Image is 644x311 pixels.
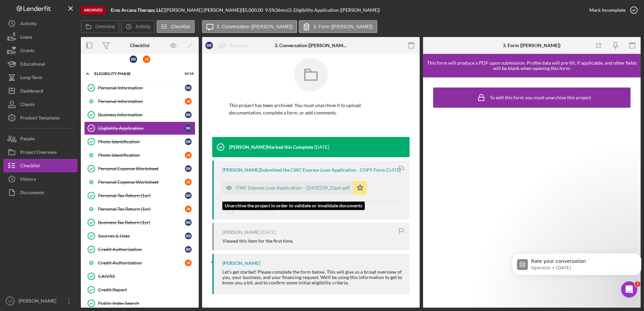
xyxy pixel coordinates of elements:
[3,98,77,111] button: Clients
[185,260,192,266] div: J B
[94,72,177,76] div: Eligibility Phase
[239,207,276,213] span: Move Documents
[222,202,283,218] button: Move Documents
[217,24,293,29] label: 3. Conversation ([PERSON_NAME])
[171,24,190,29] label: Checklist
[3,111,77,125] button: Product Templates
[98,193,185,198] div: Personal Tax Return (1yr)
[98,287,195,292] div: Credit Report
[3,44,77,57] button: Grants
[182,72,194,76] div: 18 / 18
[81,20,119,33] button: Overview
[299,20,377,33] button: 3. Form ([PERSON_NAME])
[84,189,195,202] a: Personal Tax Return (1yr)BB
[185,179,192,185] div: J B
[130,43,150,48] div: Checklist
[314,144,329,150] time: 2024-08-16 13:12
[84,270,195,283] a: CAIVRS
[84,297,195,310] a: Public Index Search
[236,185,350,191] div: CWC Express Loan Application -- [DATE] 09_22pm.pdf
[222,230,260,235] div: [PERSON_NAME]
[3,17,77,30] button: Activity
[509,239,644,293] iframe: Intercom notifications message
[20,71,42,86] div: Long-Term
[121,20,155,33] button: Activity
[98,179,185,185] div: Personal Expense Worksheet
[157,20,195,33] button: Checklist
[20,145,57,161] div: Project Overview
[202,20,297,33] button: 3. Conversation ([PERSON_NAME])
[84,122,195,135] a: Eligibility ApplicationBB
[111,7,165,13] div: |
[20,84,43,99] div: Dashboard
[3,132,77,145] button: People
[3,159,77,172] button: Checklist
[222,181,367,195] button: CWC Express Loan Application -- [DATE] 09_22pm.pdf
[84,81,195,95] a: Personal InformationBB
[635,281,640,287] span: 2
[275,7,287,13] div: 36 mo
[3,186,77,199] a: Documents
[84,148,195,162] a: Photo IdentificationJB
[3,84,77,98] button: Dashboard
[84,162,195,175] a: Personal Expense WorksheetBB
[20,111,60,126] div: Product Templates
[98,247,185,252] div: Credit Authorization
[386,167,401,173] time: 2024-08-16 01:22
[98,126,185,131] div: Eligibility Application
[84,256,195,270] a: Credit AuthorizationJB
[84,135,195,148] a: Photo IdentificationBB
[185,233,192,239] div: B B
[98,260,185,266] div: Credit Authorization
[81,6,105,14] div: Archived
[3,172,77,186] button: History
[185,84,192,91] div: B B
[3,145,77,159] button: Project Overview
[98,99,185,104] div: Personal Information
[84,229,195,243] a: Sources & UsesBB
[265,7,275,13] div: 9.5 %
[98,152,185,158] div: Photo Identification
[17,294,61,309] div: [PERSON_NAME]
[84,175,195,189] a: Personal Expense WorksheetJB
[84,95,195,108] a: Personal InformationJB
[8,299,12,303] text: LN
[185,165,192,172] div: B B
[3,57,77,71] button: Educational
[222,269,403,285] div: Let's get started! Please complete the form below. This will give us a broad overview of you, you...
[287,7,380,13] div: | 3. Eligibility Application ([PERSON_NAME])
[222,167,385,173] div: [PERSON_NAME] Submitted the CWC Express Loan Application - COPY Form
[20,159,40,174] div: Checklist
[98,139,185,144] div: Photo Identification
[3,30,77,44] button: Loans
[589,3,625,17] div: Mark Incomplete
[3,71,77,84] a: Long-Term
[185,111,192,118] div: B B
[229,102,393,117] p: This project has been archived. You must unarchive it to upload documentation, complete a form, o...
[242,7,265,13] div: $5,000.00
[84,108,195,122] a: Business InformationBB
[490,95,591,100] div: To edit this form you must unarchive this project
[185,246,192,253] div: B B
[222,238,293,244] div: Viewed this item for the first time.
[185,152,192,159] div: J B
[165,7,242,13] div: [PERSON_NAME] [PERSON_NAME] |
[275,43,347,48] div: 3. Conversation ([PERSON_NAME])
[98,233,185,239] div: Sources & Uses
[84,216,195,229] a: Business Tax Return (1yr)BB
[143,56,150,63] div: J B
[621,281,637,298] iframe: Intercom live chat
[426,60,637,71] div: This form will produce a PDF upon submission. Profile data will pre-fill, if applicable, and othe...
[185,192,192,199] div: B B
